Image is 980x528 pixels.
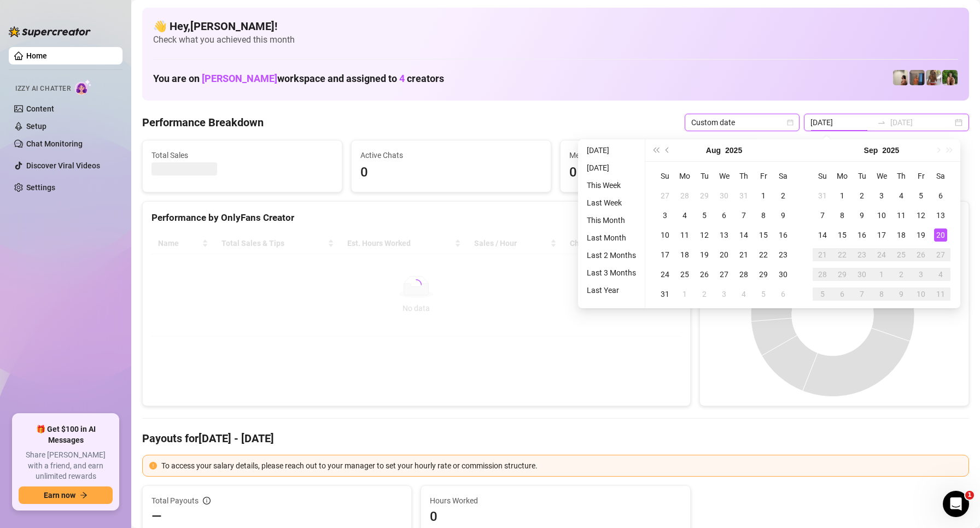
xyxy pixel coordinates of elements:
h4: Performance Breakdown [142,115,264,130]
div: 11 [895,209,908,222]
div: 3 [914,268,927,281]
div: 22 [757,248,770,261]
td: 2025-09-10 [872,206,891,225]
span: 🎁 Get $100 in AI Messages [19,424,113,445]
div: 2 [777,189,790,202]
td: 2025-08-24 [655,265,675,284]
td: 2025-10-05 [813,284,832,304]
td: 2025-08-06 [714,206,734,225]
td: 2025-09-30 [852,265,872,284]
td: 2025-09-11 [891,206,911,225]
div: 10 [658,228,672,242]
td: 2025-09-19 [911,225,931,245]
td: 2025-09-21 [813,245,832,265]
div: 23 [855,248,868,261]
div: 17 [875,228,888,242]
td: 2025-08-09 [773,206,793,225]
div: 20 [934,228,947,242]
td: 2025-08-08 [754,206,773,225]
div: 3 [658,209,672,222]
li: This Month [582,214,640,227]
th: Fr [911,166,931,186]
li: Last Month [582,231,640,244]
div: 31 [816,189,829,202]
a: Discover Viral Videos [26,161,100,170]
div: 6 [934,189,947,202]
span: 0 [360,162,542,183]
div: 6 [777,288,790,301]
td: 2025-10-08 [872,284,891,304]
span: 4 [399,73,405,84]
li: Last Week [582,196,640,209]
div: 14 [737,228,750,242]
li: This Week [582,179,640,192]
span: info-circle [203,497,211,504]
td: 2025-09-29 [832,265,852,284]
th: Tu [852,166,872,186]
span: [PERSON_NAME] [202,73,277,84]
span: Active Chats [360,149,542,161]
li: [DATE] [582,161,640,174]
a: Setup [26,122,46,131]
td: 2025-07-28 [675,186,695,206]
h4: 👋 Hey, [PERSON_NAME] ! [153,19,958,34]
button: Last year (Control + left) [650,139,662,161]
h1: You are on workspace and assigned to creators [153,73,444,85]
td: 2025-08-20 [714,245,734,265]
span: 0 [430,508,681,525]
th: Su [813,166,832,186]
img: AI Chatter [75,79,92,95]
td: 2025-09-01 [675,284,695,304]
div: 2 [895,268,908,281]
td: 2025-08-14 [734,225,754,245]
th: Mo [832,166,852,186]
span: Total Payouts [151,495,199,507]
td: 2025-09-03 [714,284,734,304]
div: 21 [816,248,829,261]
div: 30 [855,268,868,281]
td: 2025-09-25 [891,245,911,265]
li: Last 3 Months [582,266,640,279]
div: 26 [698,268,711,281]
td: 2025-08-30 [773,265,793,284]
div: 29 [836,268,849,281]
div: 27 [717,268,731,281]
div: 5 [914,189,927,202]
td: 2025-08-11 [675,225,695,245]
div: 19 [698,248,711,261]
td: 2025-08-12 [695,225,714,245]
div: 9 [777,209,790,222]
td: 2025-07-27 [655,186,675,206]
td: 2025-09-06 [773,284,793,304]
span: Hours Worked [430,495,681,507]
td: 2025-07-30 [714,186,734,206]
span: Earn now [44,491,75,500]
td: 2025-09-09 [852,206,872,225]
div: 30 [717,189,731,202]
div: 25 [895,248,908,261]
div: 7 [816,209,829,222]
button: Choose a month [706,139,721,161]
div: 6 [717,209,731,222]
div: 5 [816,288,829,301]
th: Fr [754,166,773,186]
div: 8 [757,209,770,222]
td: 2025-08-18 [675,245,695,265]
div: 8 [875,288,888,301]
div: 2 [698,288,711,301]
div: 7 [855,288,868,301]
td: 2025-08-29 [754,265,773,284]
th: We [872,166,891,186]
span: Check what you achieved this month [153,34,958,46]
td: 2025-09-01 [832,186,852,206]
button: Earn nowarrow-right [19,486,113,504]
div: 30 [777,268,790,281]
div: 18 [678,248,691,261]
td: 2025-08-02 [773,186,793,206]
td: 2025-10-10 [911,284,931,304]
div: 16 [855,228,868,242]
td: 2025-08-03 [655,206,675,225]
div: 4 [737,288,750,301]
div: 6 [836,288,849,301]
div: To access your salary details, please reach out to your manager to set your hourly rate or commis... [161,460,962,472]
